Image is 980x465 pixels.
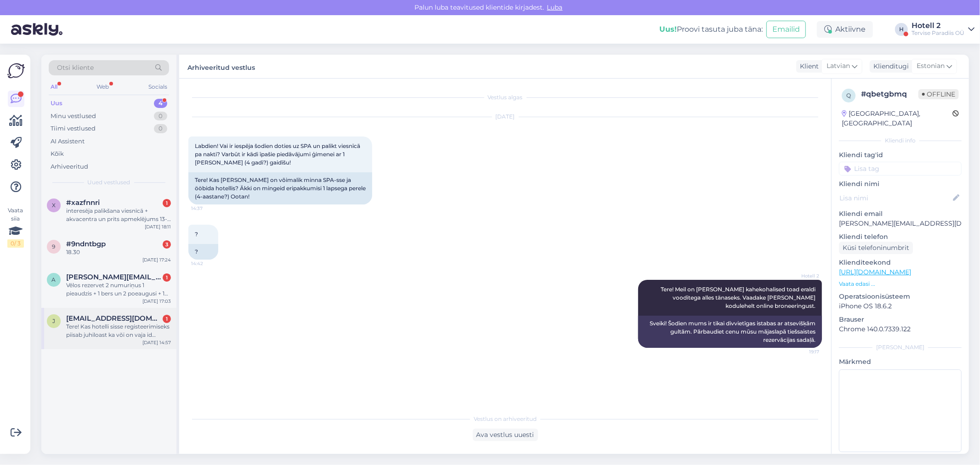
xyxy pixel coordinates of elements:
div: 0 [154,124,167,133]
span: 19:17 [785,348,819,355]
div: Kõik [51,149,64,159]
div: Küsi telefoninumbrit [839,242,913,254]
div: 3 [163,240,171,249]
label: Arhiveeritud vestlus [187,60,255,73]
div: Klienditugi [870,62,909,71]
p: [PERSON_NAME][EMAIL_ADDRESS][DOMAIN_NAME] [839,219,962,228]
span: Luba [544,3,566,11]
div: Vestlus algas [188,93,822,102]
div: AI Assistent [51,137,85,146]
span: q [846,92,851,99]
div: Socials [147,81,169,93]
div: Vēlos rezervet 2 numuriņus 1 pieaudzis + 1 bers un 2 poeaugusi + 1 [PERSON_NAME] 17.10. -18.10 [66,281,171,298]
span: Vestlus on arhiveeritud [474,415,537,423]
div: [DATE] [188,113,822,121]
div: Tiimi vestlused [51,124,96,133]
div: Kliendi info [839,136,962,145]
div: [DATE] 18:11 [145,223,171,230]
span: Latvian [827,61,850,71]
div: H [895,23,908,36]
div: Arhiveeritud [51,162,88,171]
div: Uus [51,99,62,108]
div: 1 [163,315,171,323]
div: 0 / 3 [7,239,24,248]
p: Kliendi nimi [839,179,962,189]
span: 14:37 [191,205,226,212]
span: Uued vestlused [88,178,130,187]
span: Tere! Meil on [PERSON_NAME] kahekohalised toad eraldi vooditega alles tänaseks. Vaadake [PERSON_N... [661,286,817,309]
div: [DATE] 17:24 [142,256,171,263]
div: Tere! Kas [PERSON_NAME] on võimalik minna SPA-sse ja ööbida hotellis? Äkki on mingeid eripakkumis... [188,172,372,204]
input: Lisa nimi [839,193,951,203]
span: 14:42 [191,260,226,267]
img: Askly Logo [7,62,25,79]
div: [DATE] 14:57 [142,339,171,346]
p: Kliendi tag'id [839,150,962,160]
span: #9ndntbgp [66,240,106,248]
div: 4 [154,99,167,108]
div: Proovi tasuta juba täna: [659,24,763,35]
div: Sveiki! Šodien mums ir tikai divvietīgas istabas ar atsevišķām gultām. Pārbaudiet cenu mūsu mājas... [638,316,822,348]
div: Tervise Paradiis OÜ [912,29,964,37]
p: Operatsioonisüsteem [839,292,962,301]
span: x [52,202,56,209]
p: Kliendi telefon [839,232,962,242]
p: Chrome 140.0.7339.122 [839,324,962,334]
div: 1 [163,199,171,207]
a: Hotell 2Tervise Paradiis OÜ [912,22,974,37]
p: Vaata edasi ... [839,280,962,288]
span: j [52,318,55,324]
p: Klienditeekond [839,258,962,267]
div: interesēja palikšana viesnīcā + akvacentra un prits apmeklējums 13-14.septembris. pieci peiauguši... [66,207,171,223]
div: Minu vestlused [51,112,96,121]
span: 9 [52,243,56,250]
div: Hotell 2 [912,22,964,29]
div: All [49,81,59,93]
a: [URL][DOMAIN_NAME] [839,268,911,276]
span: Otsi kliente [57,63,94,73]
span: Labdien! Vai ir iespēja šodien doties uz SPA un palikt viesnīcā pa nakti? Varbūt ir kādi īpašie p... [195,142,362,166]
div: [GEOGRAPHIC_DATA], [GEOGRAPHIC_DATA] [842,109,952,128]
p: Märkmed [839,357,962,367]
div: Vaata siia [7,206,24,248]
div: Ava vestlus uuesti [473,429,538,441]
p: Brauser [839,315,962,324]
span: ? [195,231,198,238]
span: Hotell 2 [785,272,819,279]
span: aivars.vilnis@rigassatiksme.lv [66,273,162,281]
div: 18.30 [66,248,171,256]
span: janely.belausev@gmail.com [66,314,162,323]
b: Uus! [659,25,677,34]
span: Estonian [917,61,945,71]
div: # qbetgbmq [861,89,918,100]
button: Emailid [766,21,806,38]
div: Klient [796,62,819,71]
span: Offline [918,89,959,99]
div: [DATE] 17:03 [142,298,171,305]
div: 1 [163,273,171,282]
div: Tere! Kas hotelli sisse registeerimiseks piisab juhiloast ka või on vaja id kaarti? [66,323,171,339]
span: a [52,276,56,283]
div: Web [95,81,111,93]
p: iPhone OS 18.6.2 [839,301,962,311]
span: #xazfnnri [66,198,100,207]
div: 0 [154,112,167,121]
p: Kliendi email [839,209,962,219]
div: Aktiivne [817,21,873,38]
div: [PERSON_NAME] [839,343,962,352]
input: Lisa tag [839,162,962,176]
div: ? [188,244,218,260]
